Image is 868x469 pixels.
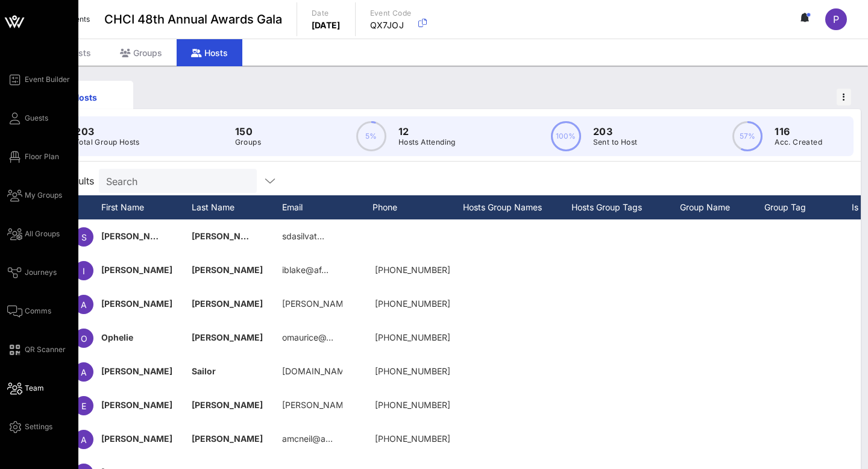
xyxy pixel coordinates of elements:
[192,366,216,376] span: Sailor
[81,300,87,310] span: A
[764,195,849,219] div: Group Tag
[25,267,57,278] span: Journeys
[81,435,87,445] span: A
[192,231,263,241] span: [PERSON_NAME]
[370,19,412,31] p: QX7JOJ
[81,232,87,242] span: S
[375,366,450,376] span: +17033147119
[25,190,62,201] span: My Groups
[25,151,59,162] span: Floor Plan
[105,39,177,66] div: Groups
[235,124,261,139] p: 150
[25,74,70,85] span: Event Builder
[192,265,263,275] span: [PERSON_NAME]
[192,195,282,219] div: Last Name
[192,332,263,342] span: [PERSON_NAME]
[833,13,839,25] span: P
[775,136,822,148] p: Acc. Created
[46,91,124,104] div: Hosts
[25,306,51,316] span: Comms
[571,195,680,219] div: Hosts Group Tags
[25,383,44,394] span: Team
[282,422,333,456] p: amcneil@a…
[593,124,638,139] p: 203
[282,253,329,287] p: iblake@af…
[370,7,412,19] p: Event Code
[7,265,57,280] a: Journeys
[680,195,764,219] div: Group Name
[398,124,456,139] p: 12
[7,381,44,395] a: Team
[775,124,822,139] p: 116
[83,266,85,276] span: I
[282,388,342,422] p: [PERSON_NAME]…
[398,136,456,148] p: Hosts Attending
[101,400,172,410] span: [PERSON_NAME]
[101,332,133,342] span: Ophelie
[192,433,263,444] span: [PERSON_NAME]
[375,433,450,444] span: +17032018529
[282,195,373,219] div: Email
[81,367,87,377] span: A
[7,111,48,125] a: Guests
[101,195,192,219] div: First Name
[101,298,172,309] span: [PERSON_NAME]
[375,400,450,410] span: +13156016014
[177,39,242,66] div: Hosts
[192,298,263,309] span: [PERSON_NAME]
[593,136,638,148] p: Sent to Host
[25,344,66,355] span: QR Scanner
[7,227,60,241] a: All Groups
[312,7,341,19] p: Date
[81,401,86,411] span: E
[282,354,342,388] p: [DOMAIN_NAME]…
[101,366,172,376] span: [PERSON_NAME]
[25,113,48,124] span: Guests
[282,219,324,253] p: sdasilvat…
[101,265,172,275] span: [PERSON_NAME]
[75,136,140,148] p: Total Group Hosts
[7,342,66,357] a: QR Scanner
[463,195,571,219] div: Hosts Group Names
[7,420,52,434] a: Settings
[101,433,172,444] span: [PERSON_NAME]
[7,72,70,87] a: Event Builder
[375,265,450,275] span: +17172177839
[282,287,342,321] p: [PERSON_NAME].m.…
[825,8,847,30] div: P
[235,136,261,148] p: Groups
[7,304,51,318] a: Comms
[81,333,87,344] span: O
[282,321,333,354] p: omaurice@…
[101,231,172,241] span: [PERSON_NAME]
[7,150,59,164] a: Floor Plan
[7,188,62,203] a: My Groups
[373,195,463,219] div: Phone
[104,10,282,28] span: CHCI 48th Annual Awards Gala
[375,298,450,309] span: +12027542679
[75,124,140,139] p: 203
[375,332,450,342] span: +12028216927
[312,19,341,31] p: [DATE]
[25,228,60,239] span: All Groups
[192,400,263,410] span: [PERSON_NAME]
[25,421,52,432] span: Settings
